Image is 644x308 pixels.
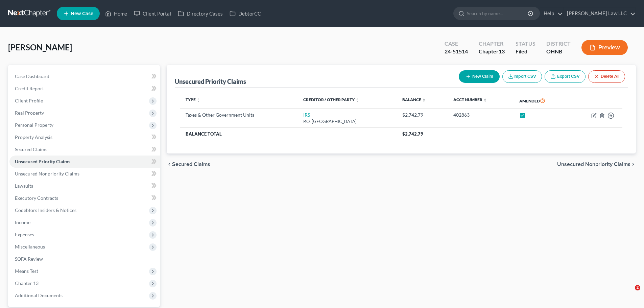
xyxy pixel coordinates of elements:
[15,110,44,116] span: Real Property
[479,40,505,48] div: Chapter
[15,280,39,286] span: Chapter 13
[422,98,426,102] i: unfold_more
[499,48,505,54] span: 13
[9,156,160,168] a: Unsecured Priority Claims
[15,244,45,250] span: Miscellaneous
[15,207,76,213] span: Codebtors Insiders & Notices
[15,146,47,152] span: Secured Claims
[130,7,174,20] a: Client Portal
[15,171,79,176] span: Unsecured Nonpriority Claims
[9,82,160,95] a: Credit Report
[9,131,160,143] a: Property Analysis
[15,256,43,262] span: SOFA Review
[180,128,397,140] th: Balance Total
[172,162,210,167] span: Secured Claims
[167,162,210,167] button: chevron_left Secured Claims
[516,40,535,48] div: Status
[557,162,636,167] button: Unsecured Nonpriority Claims chevron_right
[402,112,443,118] div: $2,742.79
[303,97,359,102] a: Creditor / Other Party unfold_more
[635,285,640,290] span: 2
[459,70,500,83] button: New Claim
[588,70,625,83] button: Delete All
[621,285,637,301] iframe: Intercom live chat
[453,112,508,118] div: 402863
[71,11,93,16] span: New Case
[557,162,630,167] span: Unsecured Nonpriority Claims
[630,162,636,167] i: chevron_right
[402,131,423,137] span: $2,742.79
[445,48,468,55] div: 24-51514
[175,77,246,86] div: Unsecured Priority Claims
[445,40,468,48] div: Case
[15,183,33,189] span: Lawsuits
[15,73,49,79] span: Case Dashboard
[9,180,160,192] a: Lawsuits
[545,70,586,83] a: Export CSV
[303,112,310,118] a: IRS
[15,268,38,274] span: Means Test
[453,97,487,102] a: Acct Number unfold_more
[15,195,58,201] span: Executory Contracts
[9,168,160,180] a: Unsecured Nonpriority Claims
[581,40,628,55] button: Preview
[564,7,636,20] a: [PERSON_NAME] Law LLC
[9,253,160,265] a: SOFA Review
[167,162,172,167] i: chevron_left
[546,48,571,55] div: OHNB
[186,112,292,118] div: Taxes & Other Government Units
[102,7,130,20] a: Home
[467,7,529,20] input: Search by name...
[546,40,571,48] div: District
[514,93,568,109] th: Amended
[15,98,43,103] span: Client Profile
[8,42,72,52] span: [PERSON_NAME]
[355,98,359,102] i: unfold_more
[9,192,160,204] a: Executory Contracts
[186,97,200,102] a: Type unfold_more
[15,86,44,91] span: Credit Report
[9,70,160,82] a: Case Dashboard
[502,70,542,83] button: Import CSV
[9,143,160,156] a: Secured Claims
[226,7,264,20] a: DebtorCC
[479,48,505,55] div: Chapter
[174,7,226,20] a: Directory Cases
[15,122,53,128] span: Personal Property
[402,97,426,102] a: Balance unfold_more
[15,232,34,237] span: Expenses
[15,159,70,164] span: Unsecured Priority Claims
[516,48,535,55] div: Filed
[15,292,63,298] span: Additional Documents
[540,7,563,20] a: Help
[15,134,52,140] span: Property Analysis
[483,98,487,102] i: unfold_more
[303,118,391,125] div: P.O. [GEOGRAPHIC_DATA]
[196,98,200,102] i: unfold_more
[15,219,30,225] span: Income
